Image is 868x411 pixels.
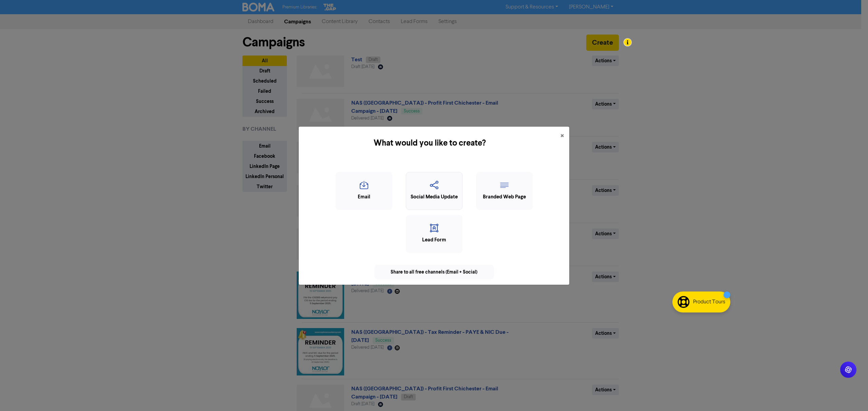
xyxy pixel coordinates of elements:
h5: What would you like to create? [304,137,555,149]
div: Branded Web Page [480,193,529,201]
div: Email [339,193,389,201]
div: Social Media Update [410,193,459,201]
div: Lead Form [410,236,459,244]
span: × [560,131,564,141]
button: Close [555,127,569,146]
iframe: Chat Widget [834,378,868,411]
div: Share to all free channels (Email + Social) [374,265,494,279]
